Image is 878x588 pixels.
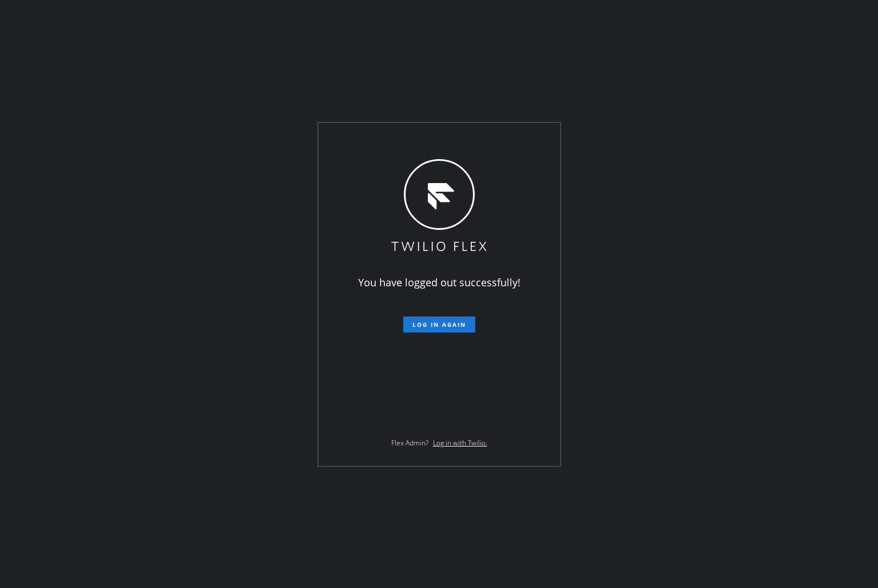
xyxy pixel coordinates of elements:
span: Flex Admin? [391,438,428,448]
button: Log in again [403,317,475,332]
a: Log in with Twilio. [433,438,487,448]
span: Log in again [412,321,466,329]
span: You have logged out successfully! [358,275,520,289]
